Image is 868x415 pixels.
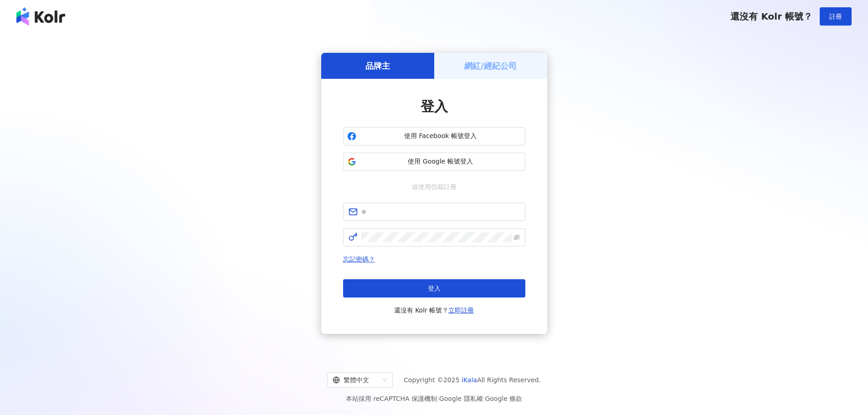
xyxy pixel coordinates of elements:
[343,127,525,145] button: 使用 Facebook 帳號登入
[730,11,812,22] span: 還沒有 Kolr 帳號？
[437,395,439,402] span: |
[439,395,483,402] a: Google 隱私權
[365,60,390,72] h5: 品牌主
[448,307,474,314] a: 立即註冊
[346,393,522,404] span: 本站採用 reCAPTCHA 保護機制
[343,279,525,297] button: 登入
[360,157,521,166] span: 使用 Google 帳號登入
[483,395,485,402] span: |
[485,395,522,402] a: Google 條款
[343,153,525,171] button: 使用 Google 帳號登入
[514,234,520,241] span: eye-invisible
[360,132,521,141] span: 使用 Facebook 帳號登入
[406,182,463,192] span: 或使用信箱註冊
[394,305,474,316] span: 還沒有 Kolr 帳號？
[343,256,375,263] a: 忘記密碼？
[462,376,477,384] a: iKala
[428,285,441,292] span: 登入
[464,60,517,72] h5: 網紅/經紀公司
[829,13,842,20] span: 註冊
[16,7,65,26] img: logo
[820,7,852,26] button: 註冊
[421,98,448,114] span: 登入
[333,373,379,387] div: 繁體中文
[404,374,541,385] span: Copyright © 2025 All Rights Reserved.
